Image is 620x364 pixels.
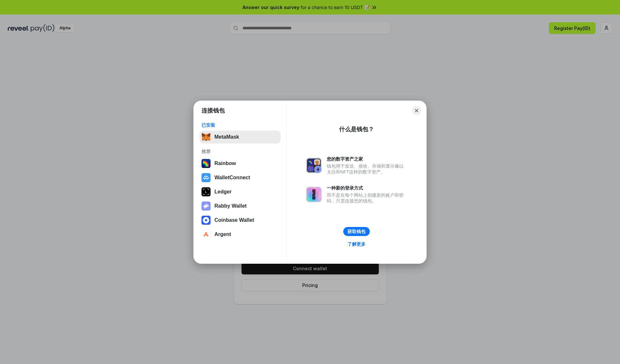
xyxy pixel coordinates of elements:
[343,227,370,236] button: 获取钱包
[306,158,322,173] img: svg+xml,%3Csvg%20xmlns%3D%22http%3A%2F%2Fwww.w3.org%2F2000%2Fsvg%22%20fill%3D%22none%22%20viewBox...
[214,161,236,166] div: Rainbow
[327,192,407,204] div: 而不是在每个网站上创建新的账户和密码，只需连接您的钱包。
[327,185,407,191] div: 一种新的登录方式
[201,202,211,211] img: svg+xml,%3Csvg%20xmlns%3D%22http%3A%2F%2Fwww.w3.org%2F2000%2Fsvg%22%20fill%3D%22none%22%20viewBox...
[201,159,211,168] img: svg+xml,%3Csvg%20width%3D%22120%22%20height%3D%22120%22%20viewBox%3D%220%200%20120%20120%22%20fil...
[306,187,322,202] img: svg+xml,%3Csvg%20xmlns%3D%22http%3A%2F%2Fwww.w3.org%2F2000%2Fsvg%22%20fill%3D%22none%22%20viewBox...
[327,163,407,175] div: 钱包用于发送、接收、存储和显示像以太坊和NFT这样的数字资产。
[200,214,281,227] button: Coinbase Wallet
[201,122,279,128] div: 已安装
[344,240,369,248] a: 了解更多
[200,171,281,184] button: WalletConnect
[201,149,279,154] div: 推荐
[200,200,281,212] button: Rabby Wallet
[347,241,366,247] div: 了解更多
[201,230,211,239] img: svg+xml,%3Csvg%20width%3D%2228%22%20height%3D%2228%22%20viewBox%3D%220%200%2028%2028%22%20fill%3D...
[201,173,211,182] img: svg+xml,%3Csvg%20width%3D%2228%22%20height%3D%2228%22%20viewBox%3D%220%200%2028%2028%22%20fill%3D...
[214,134,239,140] div: MetaMask
[214,189,232,195] div: Ledger
[214,175,250,181] div: WalletConnect
[200,131,281,143] button: MetaMask
[327,156,407,162] div: 您的数字资产之家
[201,216,211,225] img: svg+xml,%3Csvg%20width%3D%2228%22%20height%3D%2228%22%20viewBox%3D%220%200%2028%2028%22%20fill%3D...
[214,203,247,209] div: Rabby Wallet
[214,231,231,237] div: Argent
[200,228,281,241] button: Argent
[214,217,254,223] div: Coinbase Wallet
[347,229,366,234] div: 获取钱包
[200,185,281,198] button: Ledger
[201,107,225,114] h1: 连接钱包
[339,125,374,133] div: 什么是钱包？
[201,133,211,142] img: svg+xml,%3Csvg%20fill%3D%22none%22%20height%3D%2233%22%20viewBox%3D%220%200%2035%2033%22%20width%...
[201,187,211,196] img: svg+xml,%3Csvg%20xmlns%3D%22http%3A%2F%2Fwww.w3.org%2F2000%2Fsvg%22%20width%3D%2228%22%20height%3...
[200,157,281,170] button: Rainbow
[412,106,421,115] button: Close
